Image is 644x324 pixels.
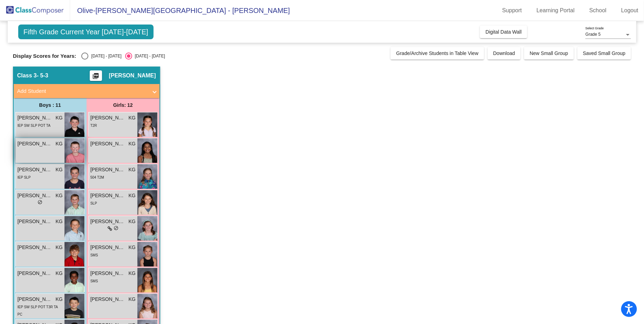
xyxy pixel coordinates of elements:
[90,201,97,205] span: SLP
[56,270,63,277] span: KG
[18,175,31,179] span: IEP SLP
[14,84,160,98] mat-expansion-panel-header: Add Student
[391,47,484,60] button: Grade/Archive Students in Table View
[584,5,612,16] a: School
[524,47,574,60] button: New Small Group
[486,29,522,35] span: Digital Data Wall
[129,166,136,173] span: KG
[91,73,100,82] mat-icon: picture_as_pdf
[90,270,126,277] span: [PERSON_NAME]
[129,114,136,122] span: KG
[90,296,126,303] span: [PERSON_NAME]
[56,166,63,173] span: KG
[56,192,63,199] span: KG
[90,140,126,147] span: [PERSON_NAME]
[56,114,63,122] span: KG
[37,72,48,79] span: - 5-3
[129,244,136,251] span: KG
[18,296,53,303] span: [PERSON_NAME]
[14,98,87,112] div: Boys : 11
[18,305,58,316] span: IEP SW SLP POT T3R TA PC
[18,244,53,251] span: [PERSON_NAME]
[497,5,528,16] a: Support
[56,140,63,147] span: KG
[18,218,53,225] span: [PERSON_NAME]
[90,279,98,283] span: SMS
[129,218,136,225] span: KG
[90,218,126,225] span: [PERSON_NAME]
[583,50,625,56] span: Saved Small Group
[396,50,479,56] span: Grade/Archive Students in Table View
[70,5,290,16] span: Olive-[PERSON_NAME][GEOGRAPHIC_DATA] - [PERSON_NAME]
[90,124,97,127] span: T2R
[616,5,644,16] a: Logout
[90,114,126,122] span: [PERSON_NAME]
[488,47,521,60] button: Download
[493,50,515,56] span: Download
[585,32,601,37] span: Grade 5
[38,200,42,205] span: do_not_disturb_alt
[129,140,136,147] span: KG
[90,175,104,179] span: 504 T2M
[18,166,53,173] span: [PERSON_NAME]
[132,53,165,59] div: [DATE] - [DATE]
[18,192,53,199] span: [PERSON_NAME]
[90,166,126,173] span: [PERSON_NAME]
[56,244,63,251] span: KG
[87,98,160,112] div: Girls: 12
[90,253,98,257] span: SMS
[90,192,126,199] span: [PERSON_NAME]
[531,5,581,16] a: Learning Portal
[56,296,63,303] span: KG
[480,26,527,38] button: Digital Data Wall
[129,192,136,199] span: KG
[530,50,568,56] span: New Small Group
[18,124,50,127] span: IEP SW SLP POT TA
[90,244,126,251] span: [PERSON_NAME]
[114,226,118,230] span: do_not_disturb_alt
[577,47,631,60] button: Saved Small Group
[17,87,148,95] mat-panel-title: Add Student
[109,72,156,79] span: [PERSON_NAME]
[88,53,121,59] div: [DATE] - [DATE]
[13,53,76,59] span: Display Scores for Years:
[17,72,37,79] span: Class 3
[56,218,63,225] span: KG
[129,270,136,277] span: KG
[90,70,102,81] button: Print Students Details
[18,270,53,277] span: [PERSON_NAME]
[18,25,154,39] span: Fifth Grade Current Year [DATE]-[DATE]
[18,114,53,122] span: [PERSON_NAME]
[81,53,165,60] mat-radio-group: Select an option
[18,140,53,147] span: [PERSON_NAME]
[129,296,136,303] span: KG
